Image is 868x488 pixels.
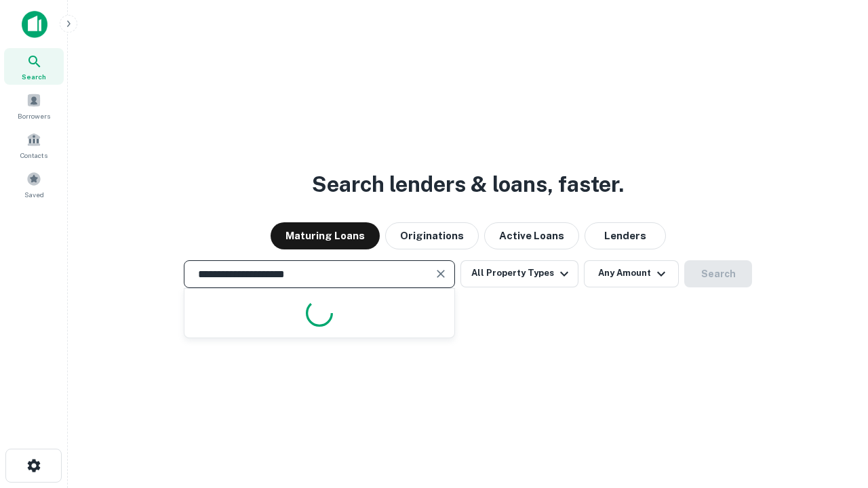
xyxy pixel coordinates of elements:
[22,11,47,38] img: capitalize-icon.png
[312,168,624,201] h3: Search lenders & loans, faster.
[4,87,64,124] a: Borrowers
[4,166,64,203] a: Saved
[460,260,578,287] button: All Property Types
[585,222,666,249] button: Lenders
[4,48,64,85] a: Search
[385,222,479,249] button: Originations
[800,380,868,445] iframe: Chat Widget
[484,222,579,249] button: Active Loans
[431,264,450,283] button: Clear
[20,150,47,161] span: Contacts
[18,110,50,121] span: Borrowers
[4,127,64,163] a: Contacts
[584,260,679,287] button: Any Amount
[24,189,44,200] span: Saved
[271,222,380,249] button: Maturing Loans
[22,71,46,82] span: Search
